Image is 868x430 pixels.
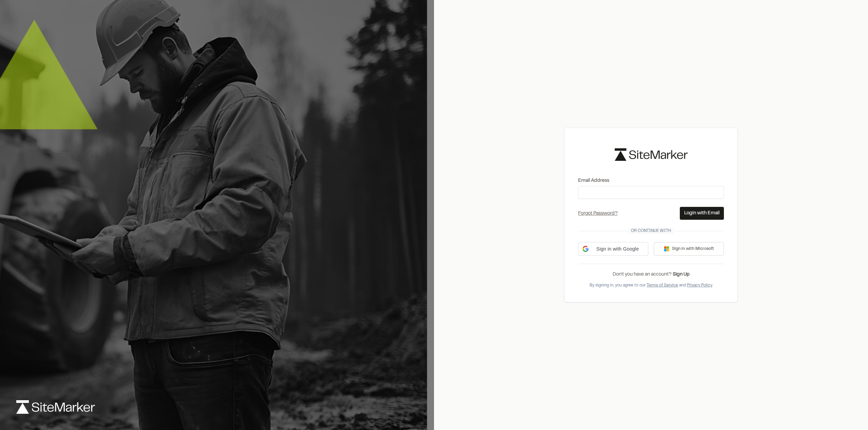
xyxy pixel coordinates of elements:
[578,282,724,288] div: By signing in, you agree to our and
[673,273,690,277] a: Sign Up
[578,271,724,278] div: Don’t you have an account?
[687,282,712,288] button: Privacy Policy
[654,242,724,256] button: Sign in with Microsoft
[578,242,648,256] div: Sign in with Google
[591,245,644,253] span: Sign in with Google
[615,148,688,161] img: logo-black-rebrand.svg
[578,212,618,216] a: Forgot Password?
[680,207,724,220] button: Login with Email
[647,282,678,288] button: Terms of Service
[16,400,95,414] img: logo-white-rebrand.svg
[628,228,674,234] span: Or continue with
[578,177,724,185] label: Email Address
